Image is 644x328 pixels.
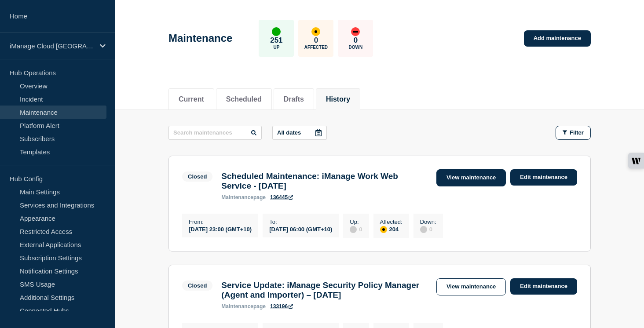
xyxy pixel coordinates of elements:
[221,303,253,310] span: maintenance
[168,32,232,44] h1: Maintenance
[304,45,328,50] p: Affected
[270,194,293,200] a: 136445
[420,226,427,233] div: disabled
[350,225,362,233] div: 0
[10,42,94,50] p: iManage Cloud [GEOGRAPHIC_DATA] Data Center
[179,95,204,103] button: Current
[272,27,281,36] div: up
[510,278,577,295] a: Edit maintenance
[380,226,387,233] div: affected
[510,169,577,186] a: Edit maintenance
[380,219,402,225] p: Affected :
[269,219,332,225] p: To :
[380,225,402,233] div: 204
[226,95,262,103] button: Scheduled
[189,219,252,225] p: From :
[350,219,362,225] p: Up :
[350,226,357,233] div: disabled
[189,225,252,233] div: [DATE] 23:00 (GMT+10)
[326,95,350,103] button: History
[277,129,301,136] p: All dates
[351,27,360,36] div: down
[284,95,304,103] button: Drafts
[273,45,279,50] p: Up
[221,171,428,191] h3: Scheduled Maintenance: iManage Work Web Service - [DATE]
[221,303,266,310] p: page
[269,225,332,233] div: [DATE] 06:00 (GMT+10)
[436,278,506,295] a: View maintenance
[272,126,327,140] button: All dates
[311,27,320,36] div: affected
[436,169,506,186] a: View maintenance
[420,225,436,233] div: 0
[188,282,207,289] div: Closed
[221,281,428,300] h3: Service Update: iManage Security Policy Manager (Agent and Importer) – [DATE]
[420,219,436,225] p: Down :
[221,194,253,200] span: maintenance
[188,173,207,180] div: Closed
[270,303,293,310] a: 133196
[354,36,358,45] p: 0
[570,129,584,136] span: Filter
[349,45,363,50] p: Down
[524,30,591,47] a: Add maintenance
[168,126,262,140] input: Search maintenances
[556,126,591,140] button: Filter
[314,36,318,45] p: 0
[221,194,266,200] p: page
[270,36,282,45] p: 251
